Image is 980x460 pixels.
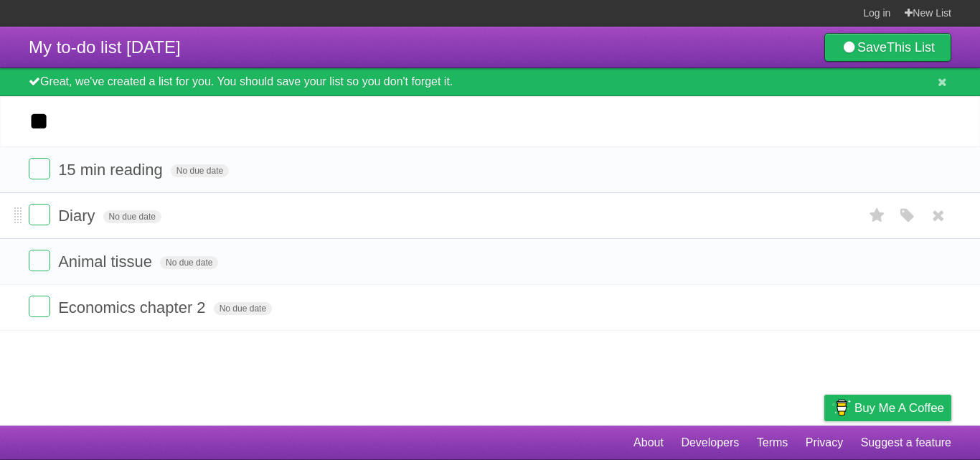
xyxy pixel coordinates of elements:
[861,429,951,456] a: Suggest a feature
[58,253,156,271] span: Animal tissue
[757,429,788,456] a: Terms
[633,429,664,456] a: About
[824,395,951,421] a: Buy me a coffee
[887,40,935,55] b: This List
[831,395,851,420] img: Buy me a coffee
[29,296,50,317] label: Done
[864,296,891,319] label: Star task
[214,302,272,315] span: No due date
[864,204,891,227] label: Star task
[171,164,229,177] span: No due date
[864,158,891,182] label: Star task
[824,33,951,62] a: SaveThis List
[103,210,161,223] span: No due date
[58,161,166,179] span: 15 min reading
[58,207,98,225] span: Diary
[29,158,50,179] label: Done
[681,429,739,456] a: Developers
[29,204,50,225] label: Done
[29,250,50,271] label: Done
[854,395,944,421] span: Buy me a coffee
[58,299,209,316] span: Economics chapter 2
[160,256,218,269] span: No due date
[864,250,891,273] label: Star task
[29,37,181,57] span: My to-do list [DATE]
[806,429,843,456] a: Privacy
